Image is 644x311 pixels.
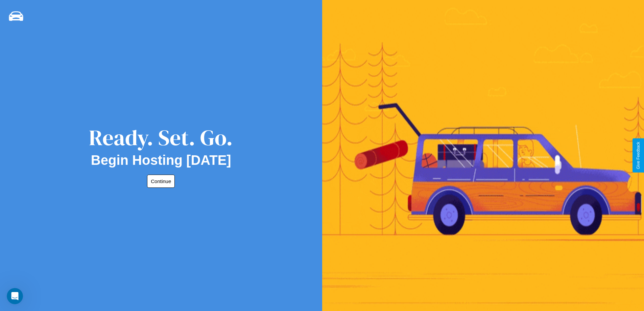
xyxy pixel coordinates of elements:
div: Ready. Set. Go. [89,123,233,153]
div: Give Feedback [636,142,641,169]
iframe: Intercom live chat [7,288,23,304]
h2: Begin Hosting [DATE] [91,153,231,168]
button: Continue [147,175,175,188]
